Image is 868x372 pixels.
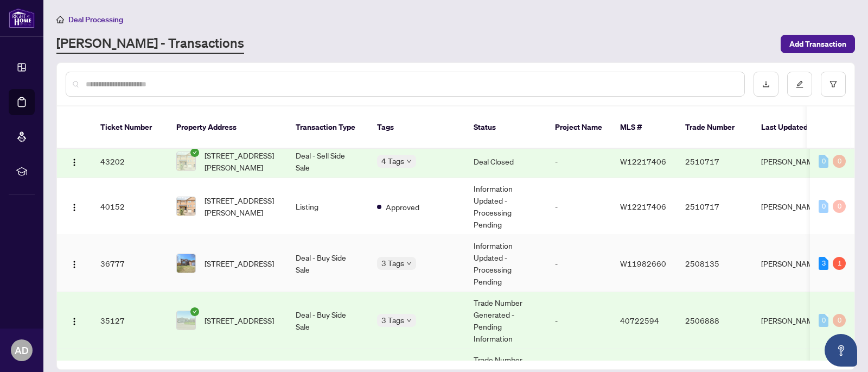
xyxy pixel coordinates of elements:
[70,260,79,269] img: Logo
[205,149,278,173] span: [STREET_ADDRESS][PERSON_NAME]
[825,334,857,367] button: Open asap
[465,178,546,235] td: Information Updated - Processing Pending
[676,178,752,235] td: 2510717
[833,155,846,168] div: 0
[15,343,29,358] span: AD
[787,72,812,97] button: edit
[92,292,168,349] td: 35127
[177,254,195,273] img: thumbnail-img
[676,292,752,349] td: 2506888
[676,145,752,178] td: 2510717
[190,148,199,157] span: check-circle
[177,152,195,171] img: thumbnail-img
[287,106,368,149] th: Transaction Type
[70,317,79,326] img: Logo
[92,106,168,149] th: Ticket Number
[381,314,404,326] span: 3 Tags
[546,178,611,235] td: -
[796,80,803,88] span: edit
[821,72,846,97] button: filter
[465,235,546,292] td: Information Updated - Processing Pending
[546,292,611,349] td: -
[70,158,79,167] img: Logo
[205,257,274,269] span: [STREET_ADDRESS]
[819,314,828,327] div: 0
[752,178,834,235] td: [PERSON_NAME]
[70,203,79,212] img: Logo
[752,235,834,292] td: [PERSON_NAME]
[546,235,611,292] td: -
[56,16,64,23] span: home
[781,35,855,53] button: Add Transaction
[465,292,546,349] td: Trade Number Generated - Pending Information
[368,106,465,149] th: Tags
[611,106,676,149] th: MLS #
[819,257,828,270] div: 3
[620,156,666,166] span: W12217406
[287,235,368,292] td: Deal - Buy Side Sale
[819,155,828,168] div: 0
[546,106,611,149] th: Project Name
[789,35,846,53] span: Add Transaction
[752,145,834,178] td: [PERSON_NAME]
[66,153,83,170] button: Logo
[381,257,404,269] span: 3 Tags
[168,106,287,149] th: Property Address
[819,200,828,213] div: 0
[833,314,846,327] div: 0
[66,198,83,215] button: Logo
[386,201,419,213] span: Approved
[465,106,546,149] th: Status
[92,145,168,178] td: 43202
[287,178,368,235] td: Listing
[56,34,244,54] a: [PERSON_NAME] - Transactions
[177,311,195,330] img: thumbnail-img
[205,314,274,326] span: [STREET_ADDRESS]
[465,145,546,178] td: Deal Closed
[676,106,752,149] th: Trade Number
[9,8,35,28] img: logo
[205,194,278,218] span: [STREET_ADDRESS][PERSON_NAME]
[620,258,666,268] span: W11982660
[66,255,83,272] button: Logo
[752,292,834,349] td: [PERSON_NAME]
[754,72,778,97] button: download
[833,257,846,270] div: 1
[92,235,168,292] td: 36777
[546,145,611,178] td: -
[676,235,752,292] td: 2508135
[752,106,834,149] th: Last Updated By
[406,261,412,266] span: down
[287,145,368,178] td: Deal - Sell Side Sale
[620,316,659,325] span: 40722594
[177,197,195,216] img: thumbnail-img
[829,80,837,88] span: filter
[620,201,666,211] span: W12217406
[66,312,83,329] button: Logo
[381,155,404,167] span: 4 Tags
[406,318,412,323] span: down
[762,80,770,88] span: download
[406,159,412,164] span: down
[287,292,368,349] td: Deal - Buy Side Sale
[833,200,846,213] div: 0
[92,178,168,235] td: 40152
[190,307,199,316] span: check-circle
[68,15,123,24] span: Deal Processing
